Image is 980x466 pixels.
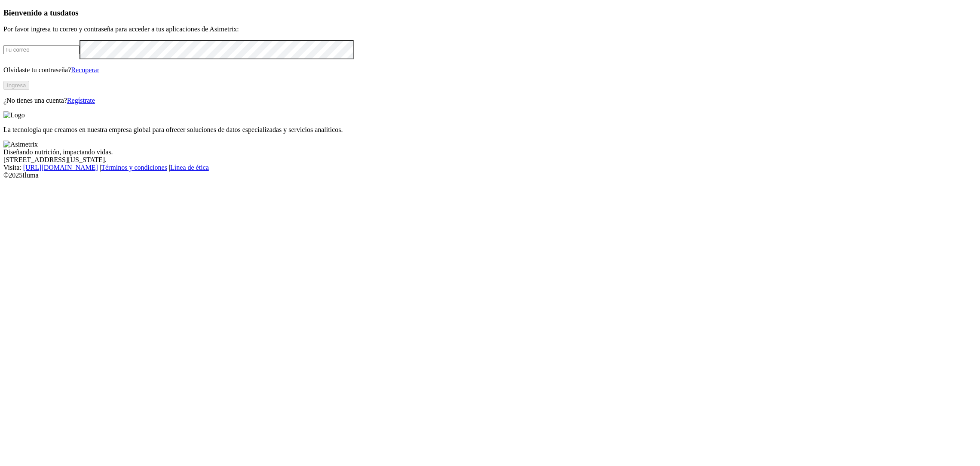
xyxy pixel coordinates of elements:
[23,164,98,171] a: [URL][DOMAIN_NAME]
[3,156,977,164] div: [STREET_ADDRESS][US_STATE].
[170,164,209,171] a: Línea de ética
[3,66,977,74] p: Olvidaste tu contraseña?
[3,164,977,172] div: Visita : | |
[67,97,95,104] a: Regístrate
[3,172,977,179] div: © 2025 Iluma
[3,126,977,134] p: La tecnología que creamos en nuestra empresa global para ofrecer soluciones de datos especializad...
[3,148,977,156] div: Diseñando nutrición, impactando vidas.
[101,164,167,171] a: Términos y condiciones
[60,8,79,17] span: datos
[3,97,977,104] p: ¿No tienes una cuenta?
[3,141,38,148] img: Asimetrix
[3,25,977,33] p: Por favor ingresa tu correo y contraseña para acceder a tus aplicaciones de Asimetrix:
[3,111,25,119] img: Logo
[3,8,977,18] h3: Bienvenido a tus
[71,66,99,74] a: Recuperar
[3,81,29,90] button: Ingresa
[3,45,80,54] input: Tu correo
